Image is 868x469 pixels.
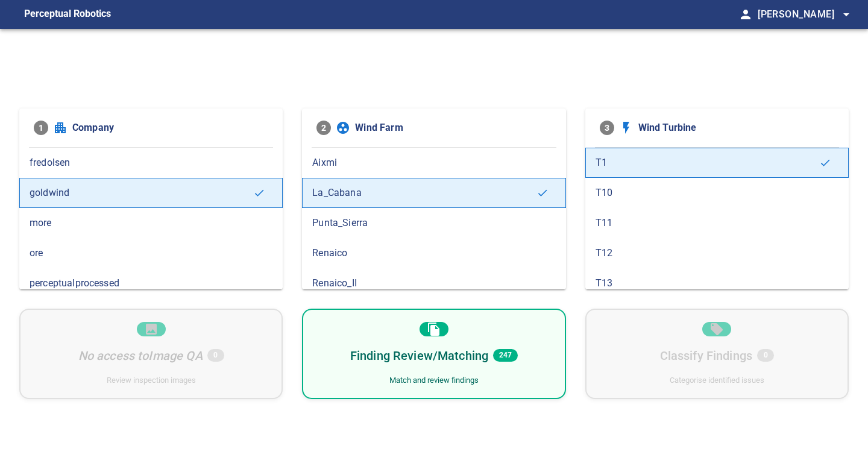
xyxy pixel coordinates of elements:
[493,349,518,362] span: 247
[19,208,283,238] div: more
[302,178,565,208] div: La_Cabana
[585,268,849,298] div: T13
[30,216,272,230] span: more
[19,178,283,208] div: goldwind
[585,178,849,208] div: T10
[638,121,834,135] span: Wind Turbine
[312,216,555,230] span: Punta_Sierra
[600,121,614,135] span: 3
[72,121,268,135] span: Company
[389,375,479,386] div: Match and review findings
[30,156,272,170] span: fredolsen
[302,238,565,268] div: Renaico
[312,276,555,291] span: Renaico_II
[585,148,849,178] div: T1
[316,121,331,135] span: 2
[302,148,565,178] div: Aixmi
[34,121,48,135] span: 1
[302,268,565,298] div: Renaico_II
[596,156,819,170] span: T1
[585,208,849,238] div: T11
[596,246,838,260] span: T12
[19,268,283,298] div: perceptualprocessed
[19,148,283,178] div: fredolsen
[839,7,854,22] span: arrow_drop_down
[355,121,551,135] span: Wind Farm
[758,6,854,23] span: [PERSON_NAME]
[585,238,849,268] div: T12
[312,186,536,200] span: La_Cabana
[753,2,854,27] button: [PERSON_NAME]
[302,208,565,238] div: Punta_Sierra
[312,246,555,260] span: Renaico
[30,246,272,260] span: ore
[596,276,838,291] span: T13
[30,186,253,200] span: goldwind
[596,186,838,200] span: T10
[302,309,565,399] div: Finding Review/Matching247Match and review findings
[596,216,838,230] span: T11
[738,7,753,22] span: person
[312,156,555,170] span: Aixmi
[30,276,272,291] span: perceptualprocessed
[24,5,111,24] figcaption: Perceptual Robotics
[19,238,283,268] div: ore
[350,346,488,365] h6: Finding Review/Matching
